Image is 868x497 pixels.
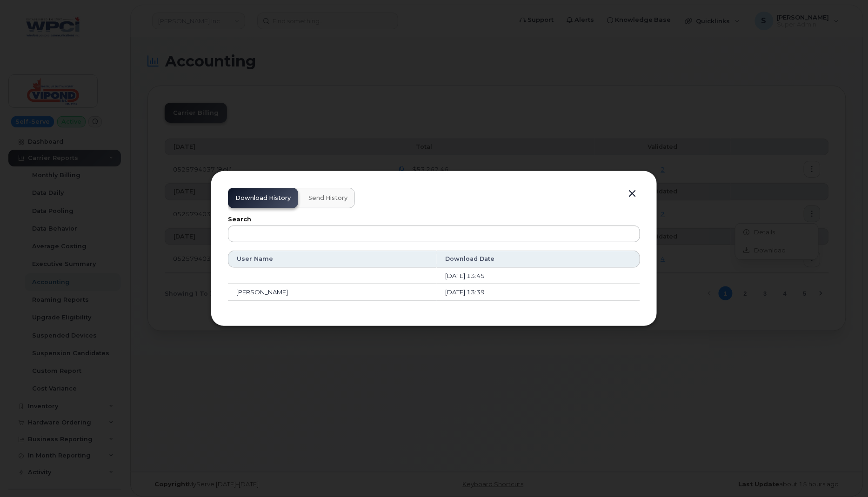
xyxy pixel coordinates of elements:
[228,251,437,267] th: User Name
[308,194,347,202] span: Send History
[437,284,640,301] td: [DATE] 13:39
[437,251,640,267] th: Download Date
[228,217,640,223] label: Search
[437,268,640,285] td: [DATE] 13:45
[228,284,437,301] td: [PERSON_NAME]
